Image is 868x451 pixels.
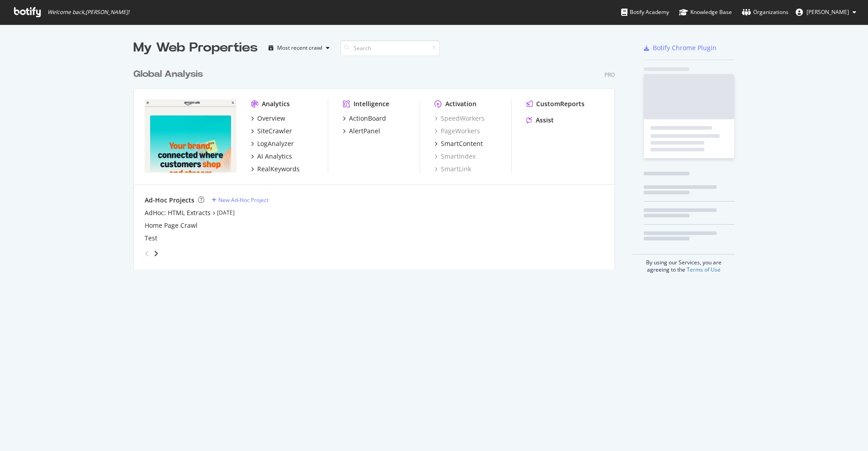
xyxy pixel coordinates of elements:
div: Pro [604,71,615,79]
button: [PERSON_NAME] [788,5,863,19]
div: Activation [445,99,476,108]
a: AdHoc: HTML Extracts [145,208,211,217]
div: Global Analysis [133,68,203,81]
a: LogAnalyzer [251,139,294,148]
div: LogAnalyzer [257,139,294,148]
div: Botify Academy [621,8,669,17]
a: CustomReports [526,99,585,108]
div: Botify Chrome Plugin [653,43,717,52]
a: Test [145,234,157,243]
div: AI Analytics [257,152,292,161]
div: Ad-Hoc Projects [145,196,194,205]
a: Home Page Crawl [145,221,198,230]
a: SmartContent [434,139,483,148]
div: SmartContent [441,139,483,148]
div: My Web Properties [133,39,258,57]
div: Knowledge Base [679,8,732,17]
a: AI Analytics [251,152,292,161]
a: [DATE] [217,209,235,216]
div: angle-left [141,246,153,261]
a: SmartLink [434,164,471,174]
input: Search [340,40,440,56]
div: Organizations [742,8,788,17]
a: Botify Chrome Plugin [644,43,717,52]
a: SiteCrawler [251,127,292,136]
a: New Ad-Hoc Project [212,196,269,204]
div: Intelligence [354,99,389,108]
a: RealKeywords [251,164,300,174]
a: Global Analysis [133,68,207,81]
div: Most recent crawl [277,45,322,51]
button: Most recent crawl [265,41,333,55]
div: angle-right [153,249,159,258]
img: https://advertising.amazon.com [145,99,236,173]
a: Terms of Use [687,266,721,273]
div: ActionBoard [349,114,386,123]
a: Overview [251,114,285,123]
div: RealKeywords [257,164,300,174]
a: PageWorkers [434,127,480,136]
div: SiteCrawler [257,127,292,136]
div: Analytics [262,99,290,108]
div: By using our Services, you are agreeing to the [632,254,735,273]
a: AlertPanel [343,127,380,136]
a: ActionBoard [343,114,386,123]
a: Assist [526,116,554,125]
div: grid [133,57,622,269]
div: New Ad-Hoc Project [218,196,269,204]
div: Overview [257,114,285,123]
span: Austin Sarles [807,8,849,16]
span: Welcome back, [PERSON_NAME] ! [47,9,129,16]
div: CustomReports [536,99,585,108]
div: AlertPanel [349,127,380,136]
a: SpeedWorkers [434,114,485,123]
div: Assist [536,116,554,125]
a: SmartIndex [434,152,476,161]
